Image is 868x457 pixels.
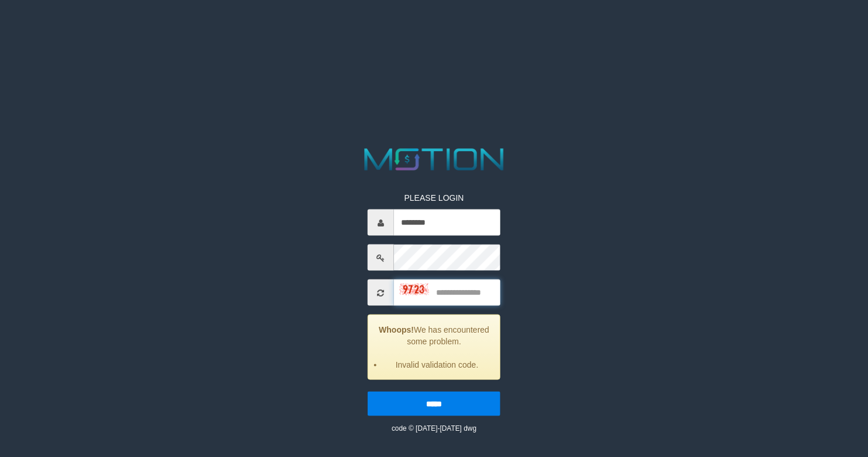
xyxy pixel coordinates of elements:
small: code © [DATE]-[DATE] dwg [392,424,476,432]
li: Invalid validation code. [383,359,491,371]
p: PLEASE LOGIN [368,192,500,204]
img: captcha [400,283,429,295]
strong: Whoops! [379,325,414,334]
div: We has encountered some problem. [368,315,500,380]
img: MOTION_logo.png [358,145,510,175]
